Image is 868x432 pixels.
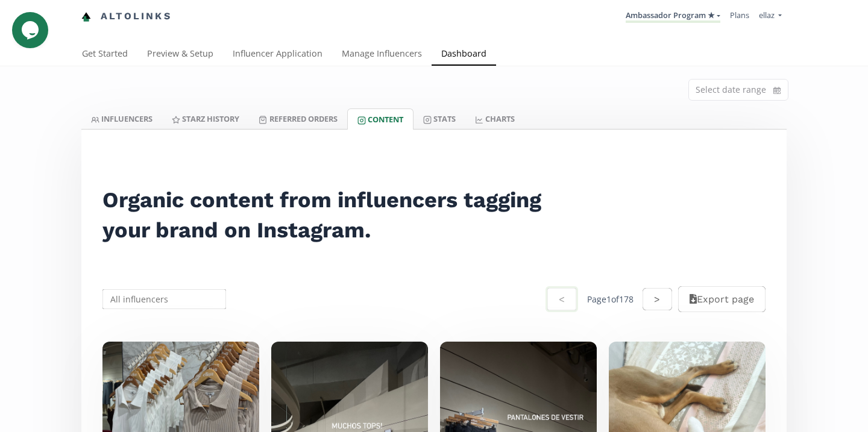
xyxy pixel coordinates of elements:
a: Referred Orders [249,108,347,129]
span: ellaz [759,10,775,20]
img: favicon-32x32.png [81,12,91,22]
svg: calendar [773,84,781,96]
a: Manage Influencers [332,43,432,67]
input: All influencers [101,287,228,311]
a: Preview & Setup [137,43,223,67]
div: Page 1 of 178 [587,293,634,305]
a: CHARTS [465,108,524,129]
a: Content [347,108,414,130]
a: Influencer Application [223,43,332,67]
a: Starz HISTORY [162,108,249,129]
a: Ambassador Program ★ [626,10,720,23]
iframe: chat widget [12,12,51,48]
a: Get Started [72,43,137,67]
a: Altolinks [81,7,172,27]
button: > [643,288,671,310]
a: Stats [414,108,465,129]
a: Dashboard [432,43,496,67]
button: Export page [678,286,766,312]
button: < [546,286,578,312]
a: Plans [730,10,749,20]
a: ellaz [759,10,782,23]
a: INFLUENCERS [81,108,162,129]
h2: Organic content from influencers tagging your brand on Instagram. [102,185,557,245]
